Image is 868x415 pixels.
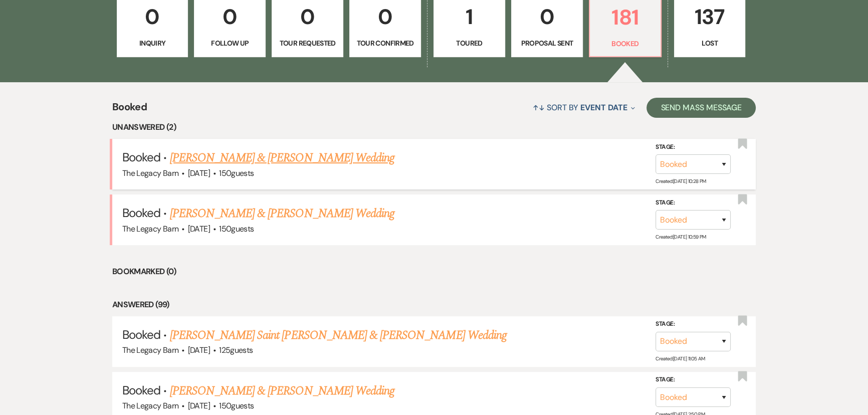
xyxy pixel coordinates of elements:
[112,121,756,134] li: Unanswered (2)
[123,38,182,49] p: Inquiry
[188,168,210,178] span: [DATE]
[656,355,705,362] span: Created: [DATE] 11:05 AM
[122,149,160,165] span: Booked
[646,98,756,118] button: Send Mass Message
[200,38,259,49] p: Follow Up
[681,38,739,49] p: Lost
[656,178,706,184] span: Created: [DATE] 10:28 PM
[188,400,210,411] span: [DATE]
[170,149,394,167] a: [PERSON_NAME] & [PERSON_NAME] Wedding
[278,38,337,49] p: Tour Requested
[188,345,210,355] span: [DATE]
[533,102,545,113] span: ↑↓
[656,197,731,209] label: Stage:
[170,382,394,400] a: [PERSON_NAME] & [PERSON_NAME] Wedding
[122,205,160,221] span: Booked
[656,374,731,385] label: Stage:
[112,298,756,311] li: Answered (99)
[356,38,414,49] p: Tour Confirmed
[122,327,160,342] span: Booked
[529,94,639,121] button: Sort By Event Date
[170,204,394,223] a: [PERSON_NAME] & [PERSON_NAME] Wedding
[656,234,706,240] span: Created: [DATE] 10:59 PM
[188,224,210,234] span: [DATE]
[112,99,147,121] span: Booked
[596,1,655,34] p: 181
[122,224,178,234] span: The Legacy Barn
[122,345,178,355] span: The Legacy Barn
[656,319,731,330] label: Stage:
[656,142,731,153] label: Stage:
[219,168,254,178] span: 150 guests
[122,382,160,398] span: Booked
[122,168,178,178] span: The Legacy Barn
[440,38,499,49] p: Toured
[518,38,576,49] p: Proposal Sent
[112,265,756,278] li: Bookmarked (0)
[219,345,253,355] span: 125 guests
[596,38,655,49] p: Booked
[219,224,254,234] span: 150 guests
[580,102,627,113] span: Event Date
[219,400,254,411] span: 150 guests
[170,326,507,344] a: [PERSON_NAME] Saint [PERSON_NAME] & [PERSON_NAME] Wedding
[122,400,178,411] span: The Legacy Barn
